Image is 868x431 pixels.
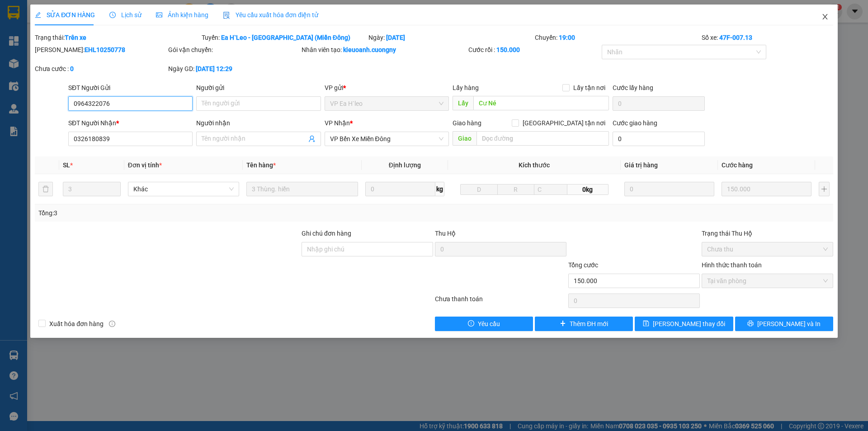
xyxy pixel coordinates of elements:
button: exclamation-circleYêu cầu [435,317,533,331]
span: VP Bến Xe Miền Đông [330,132,443,146]
div: Tổng: 3 [38,208,335,218]
div: SĐT Người Gửi [68,83,193,93]
span: user-add [308,135,316,142]
span: Yêu cầu xuất hóa đơn điện tử [223,11,318,19]
span: Lấy [453,96,473,110]
span: Ảnh kiện hàng [156,11,208,19]
span: Giao [453,131,476,146]
b: 19:00 [559,34,575,41]
div: Ngày GD: [168,64,300,74]
span: printer [747,320,754,327]
div: Gói vận chuyển: [168,45,300,55]
div: Người nhận [196,118,321,128]
input: C [534,184,567,195]
button: Close [812,5,838,30]
span: Tại văn phòng [707,274,828,288]
span: VP Nhận [325,119,350,127]
span: Yêu cầu [478,319,500,329]
div: Tuyến: [201,33,368,43]
input: D [460,184,497,195]
div: Nhân viên tạo: [302,45,467,55]
div: SĐT Người Nhận [68,118,193,128]
span: [GEOGRAPHIC_DATA] tận nơi [519,118,609,128]
div: Chưa cước : [35,64,166,74]
b: 47F-007.13 [719,34,752,41]
img: icon [223,12,230,19]
button: plusThêm ĐH mới [535,317,633,331]
span: info-circle [109,321,115,327]
span: kg [435,182,444,196]
button: delete [38,182,53,196]
button: printer[PERSON_NAME] và In [735,317,833,331]
label: Hình thức thanh toán [702,261,762,269]
input: VD: Bàn, Ghế [246,182,358,196]
b: 0 [70,65,74,72]
div: VP gửi [325,83,449,93]
input: Ghi chú đơn hàng [302,242,433,256]
input: 0 [624,182,714,196]
span: Đơn vị tính [128,161,162,169]
span: Thêm ĐH mới [570,319,608,329]
button: plus [819,182,830,196]
input: Dọc đường [476,131,609,146]
span: Tổng cước [568,261,598,269]
span: close [821,13,829,20]
span: Cước hàng [722,161,753,169]
span: Khác [133,182,234,196]
span: Xuất hóa đơn hàng [46,319,107,329]
span: Kích thước [519,161,550,169]
span: edit [35,12,41,18]
div: Trạng thái: [34,33,201,43]
label: Cước giao hàng [613,119,657,127]
div: Ngày: [368,33,534,43]
span: [PERSON_NAME] và In [757,319,821,329]
div: Cước rồi : [468,45,600,55]
span: Giá trị hàng [624,161,658,169]
b: EHL10250778 [85,46,125,53]
span: clock-circle [109,12,116,18]
span: 0kg [567,184,609,195]
span: Định lượng [389,161,421,169]
b: Trên xe [65,34,86,41]
span: Thu Hộ [435,230,456,237]
span: SỬA ĐƠN HÀNG [35,11,95,19]
button: save[PERSON_NAME] thay đổi [635,317,733,331]
b: 150.000 [496,46,520,53]
b: Ea H`Leo - [GEOGRAPHIC_DATA] (Miền Đông) [221,34,350,41]
span: save [643,320,649,327]
span: picture [156,12,162,18]
div: Số xe: [701,33,834,43]
span: VP Ea H`leo [330,97,443,110]
div: Trạng thái Thu Hộ [702,228,833,238]
label: Cước lấy hàng [613,84,653,91]
span: Lấy hàng [453,84,479,91]
div: Người gửi [196,83,321,93]
input: Cước lấy hàng [613,96,705,111]
input: Cước giao hàng [613,132,705,146]
span: Lịch sử [109,11,142,19]
span: SL [63,161,70,169]
span: Lấy tận nơi [570,83,609,93]
div: Chưa thanh toán [434,294,567,310]
b: kieuoanh.cuongny [343,46,396,53]
span: Giao hàng [453,119,481,127]
span: exclamation-circle [468,320,474,327]
b: [DATE] [386,34,405,41]
span: Chưa thu [707,242,828,256]
label: Ghi chú đơn hàng [302,230,351,237]
span: [PERSON_NAME] thay đổi [653,319,725,329]
span: plus [560,320,566,327]
input: 0 [722,182,811,196]
input: Dọc đường [473,96,609,110]
b: [DATE] 12:29 [196,65,232,72]
input: R [497,184,534,195]
div: [PERSON_NAME]: [35,45,166,55]
div: Chuyến: [534,33,701,43]
span: Tên hàng [246,161,276,169]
